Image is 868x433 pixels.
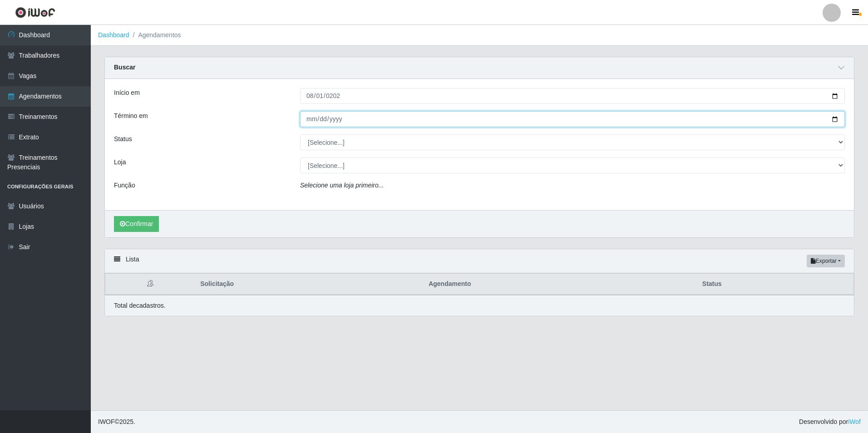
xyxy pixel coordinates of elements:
[195,274,423,295] th: Solicitação
[799,417,861,427] span: Desenvolvido por
[697,274,854,295] th: Status
[114,301,166,310] p: Total de cadastros.
[91,25,868,46] nav: breadcrumb
[300,88,845,104] input: 00/00/0000
[98,418,115,425] span: IWOF
[423,274,697,295] th: Agendamento
[114,64,135,71] strong: Buscar
[114,181,135,190] label: Função
[807,255,845,267] button: Exportar
[98,417,135,427] span: © 2025 .
[114,111,148,121] label: Término em
[848,418,861,425] a: iWof
[114,134,132,144] label: Status
[114,216,159,232] button: Confirmar
[98,31,129,39] a: Dashboard
[105,249,854,273] div: Lista
[129,30,181,40] li: Agendamentos
[300,182,384,189] i: Selecione uma loja primeiro...
[114,157,126,167] label: Loja
[300,111,845,127] input: 00/00/0000
[15,7,55,18] img: CoreUI Logo
[114,88,140,98] label: Início em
